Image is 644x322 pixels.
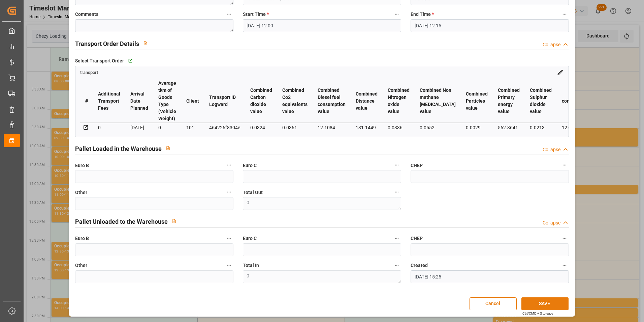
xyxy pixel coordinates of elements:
[351,79,383,123] th: Combined Distance value
[411,270,569,283] input: DD-MM-YYYY HH:MM
[415,79,461,123] th: Combined Non methane [MEDICAL_DATA] value
[543,146,560,153] div: Collapse
[225,188,233,196] button: Other
[243,19,401,32] input: DD-MM-YYYY HH:MM
[388,124,410,132] div: 0.0336
[93,79,125,123] th: Additional Transport Fees
[162,142,174,155] button: View description
[411,262,428,269] span: Created
[245,79,277,123] th: Combined Carbon dioxide value
[392,188,401,196] button: Total Out
[75,57,124,64] span: Select Transport Order
[411,162,423,169] span: CHEP
[75,39,139,48] h2: Transport Order Details
[318,124,346,132] div: 12.1084
[225,161,233,169] button: Euro B
[209,124,240,132] div: 464226f8304e
[525,79,557,123] th: Combined Sulphur dioxide value
[80,70,98,75] span: transport
[98,124,120,132] div: 0
[420,124,456,132] div: 0.0552
[521,297,569,310] button: SAVE
[356,124,378,132] div: 131.1449
[75,189,87,196] span: Other
[383,79,415,123] th: Combined Nitrogen oxide value
[493,79,525,123] th: Combined Primary energy value
[243,262,259,269] span: Total In
[411,19,569,32] input: DD-MM-YYYY HH:MM
[158,124,176,132] div: 0
[243,197,401,210] textarea: 0
[560,161,569,169] button: CHEP
[543,219,560,226] div: Collapse
[186,124,199,132] div: 101
[225,261,233,270] button: Other
[75,11,98,18] span: Comments
[75,235,89,242] span: Euro B
[80,79,93,123] th: #
[243,189,263,196] span: Total Out
[560,261,569,270] button: Created
[250,124,272,132] div: 0.0324
[411,235,423,242] span: CHEP
[125,79,153,123] th: Arrival Date Planned
[313,79,351,123] th: Combined Diesel fuel consumption value
[392,261,401,270] button: Total In
[75,262,87,269] span: Other
[75,217,168,226] h2: Pallet Unloaded to the Warehouse
[80,69,98,75] a: transport
[277,79,313,123] th: Combined Co2 equivalents value
[530,124,552,132] div: 0.0213
[461,79,493,123] th: Combined Particles value
[392,234,401,243] button: Euro C
[470,297,517,310] button: Cancel
[75,144,162,153] h2: Pallet Loaded in the Warehouse
[130,124,148,132] div: [DATE]
[225,10,233,19] button: Comments
[560,10,569,19] button: End Time *
[181,79,204,123] th: Client
[466,124,488,132] div: 0.0029
[392,10,401,19] button: Start Time *
[543,41,560,48] div: Collapse
[153,79,181,123] th: Average tkm of Goods Type (Vehicle Weight)
[225,234,233,243] button: Euro B
[168,215,181,227] button: View description
[282,124,308,132] div: 0.0361
[392,161,401,169] button: Euro C
[243,11,269,18] span: Start Time
[243,270,401,283] textarea: 0
[75,162,89,169] span: Euro B
[243,162,257,169] span: Euro C
[560,234,569,243] button: CHEP
[411,11,434,18] span: End Time
[522,311,553,316] div: Ctrl/CMD + S to save
[204,79,245,123] th: Transport ID Logward
[498,124,520,132] div: 562.3641
[139,37,152,50] button: View description
[243,235,257,242] span: Euro C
